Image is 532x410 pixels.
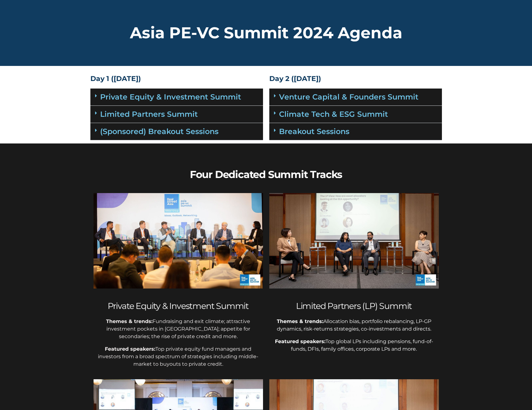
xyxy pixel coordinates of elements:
p: Top private equity fund managers and investors from a broad spectrum of strategies including midd... [94,345,263,368]
a: Limited Partners Summit [100,110,198,119]
a: (Sponsored) Breakout Sessions [100,127,218,136]
h2: Limited Partners (LP) Summit [269,301,439,311]
p: Fundraising and exit climate; attractive investment pockets in [GEOGRAPHIC_DATA]; appetite for se... [94,318,263,340]
a: Venture Capital & Founders​ Summit [279,92,418,101]
span: Allocation bias, portfolio rebalancing, LP-GP dynamics, risk-returns strategies, co-investments a... [277,318,433,332]
h4: Day 2 ([DATE]) [269,75,442,82]
a: Private Equity & Investment Summit [100,92,241,101]
b: Four Dedicated Summit Tracks [190,168,342,181]
h2: Private Equity & Investment Summit [94,301,263,311]
strong: Themes & trends: [106,318,153,324]
span: Themes & trends: [277,318,323,324]
a: Climate Tech & ESG Summit [279,110,388,119]
h4: Day 1 ([DATE]) [90,75,263,82]
strong: Featured speakers: [105,346,155,352]
h2: Asia PE-VC Summit 2024 Agenda [90,25,442,41]
span: Top global LPs including pensions, fund-of-funds, DFIs, family offices, corporate LPs and more. [291,338,433,352]
a: Breakout Sessions [279,127,349,136]
span: Featured speakers: [275,338,325,344]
